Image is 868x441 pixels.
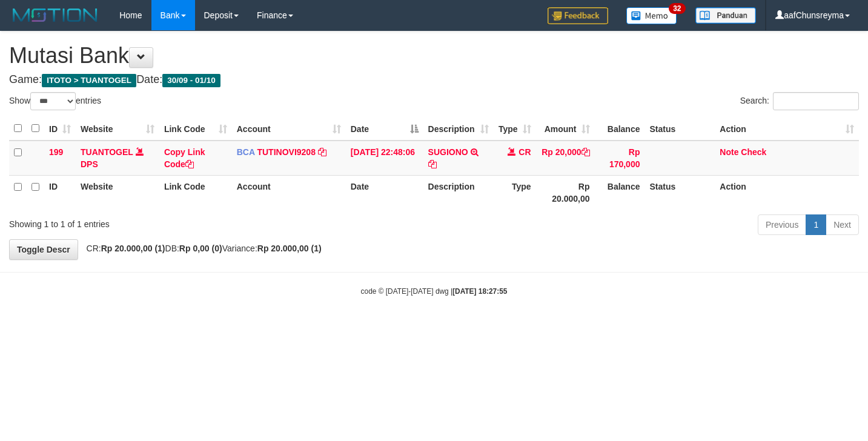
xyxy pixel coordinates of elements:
a: Check [741,147,766,157]
span: CR: DB: Variance: [81,244,322,253]
th: Amount: activate to sort column ascending [536,117,595,141]
th: Date: activate to sort column descending [346,117,423,141]
img: MOTION_logo.png [9,6,101,24]
th: Status [644,117,715,141]
th: Account [232,175,346,210]
th: Balance [595,117,645,141]
th: Action [715,175,859,210]
strong: Rp 20.000,00 (1) [257,244,322,253]
th: Balance [595,175,645,210]
label: Search: [740,92,859,110]
th: ID: activate to sort column ascending [44,117,76,141]
a: TUTINOVI9208 [257,147,315,157]
th: Website [76,175,159,210]
select: Showentries [30,92,76,110]
a: Copy SUGIONO to clipboard [428,159,437,169]
th: Rp 20.000,00 [536,175,595,210]
a: SUGIONO [428,147,468,157]
th: Action: activate to sort column ascending [715,117,859,141]
th: Account: activate to sort column ascending [232,117,346,141]
th: Link Code [159,175,232,210]
a: Next [826,214,859,235]
small: code © [DATE]-[DATE] dwg | [361,287,508,296]
h4: Game: Date: [9,74,859,86]
a: Previous [758,214,806,235]
a: 1 [806,214,826,235]
h1: Mutasi Bank [9,44,859,68]
a: Copy Link Code [164,147,205,169]
td: [DATE] 22:48:06 [346,141,423,176]
strong: Rp 20.000,00 (1) [101,244,165,253]
th: Type: activate to sort column ascending [494,117,536,141]
span: 30/09 - 01/10 [162,74,220,87]
a: TUANTOGEL [81,147,133,157]
td: DPS [76,141,159,176]
a: Copy TUTINOVI9208 to clipboard [318,147,326,157]
span: ITOTO > TUANTOGEL [42,74,136,87]
img: Button%20Memo.svg [626,7,677,24]
th: Link Code: activate to sort column ascending [159,117,232,141]
img: panduan.png [695,7,756,24]
span: 32 [669,3,685,14]
th: Description [423,175,494,210]
input: Search: [773,92,859,110]
strong: Rp 0,00 (0) [179,244,222,253]
th: Date [346,175,423,210]
th: Description: activate to sort column ascending [423,117,494,141]
th: ID [44,175,76,210]
span: 199 [49,147,63,157]
strong: [DATE] 18:27:55 [452,287,507,296]
a: Copy Rp 20,000 to clipboard [581,147,590,157]
span: BCA [237,147,255,157]
th: Website: activate to sort column ascending [76,117,159,141]
td: Rp 20,000 [536,141,595,176]
th: Type [494,175,536,210]
label: Show entries [9,92,101,110]
a: Note [720,147,738,157]
div: Showing 1 to 1 of 1 entries [9,213,353,230]
th: Status [644,175,715,210]
img: Feedback.jpg [548,7,608,24]
span: CR [518,147,531,157]
td: Rp 170,000 [595,141,645,176]
a: Toggle Descr [9,239,78,260]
